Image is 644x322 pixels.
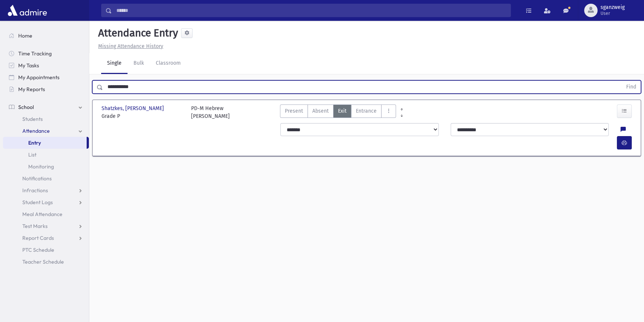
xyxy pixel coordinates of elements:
span: Student Logs [22,199,53,206]
span: Notifications [22,175,52,182]
a: Time Tracking [3,48,89,59]
span: My Appointments [18,74,59,81]
a: Test Marks [3,220,89,232]
a: PTC Schedule [3,244,89,256]
a: List [3,149,89,161]
span: Time Tracking [18,50,52,57]
span: User [600,10,625,16]
span: My Reports [18,86,45,93]
span: Entrance [356,107,377,115]
span: Absent [312,107,329,115]
a: Report Cards [3,232,89,244]
input: Search [112,4,511,17]
span: PTC Schedule [22,247,54,253]
span: Infractions [22,187,48,194]
span: My Tasks [18,62,39,69]
span: Home [18,32,32,39]
span: List [28,151,36,158]
a: Meal Attendance [3,208,89,220]
a: Teacher Schedule [3,256,89,268]
a: Classroom [150,53,187,74]
a: Missing Attendance History [95,43,163,49]
a: Home [3,30,89,42]
span: Present [285,107,303,115]
a: Notifications [3,173,89,184]
span: Report Cards [22,235,54,241]
span: Entry [28,139,41,146]
span: Grade P [102,112,184,120]
a: Entry [3,137,87,149]
span: Shatzkes, [PERSON_NAME] [102,104,165,112]
span: Test Marks [22,223,48,229]
span: sganzweig [600,4,625,10]
a: Infractions [3,184,89,196]
a: Bulk [128,53,150,74]
u: Missing Attendance History [98,43,163,49]
a: School [3,101,89,113]
img: AdmirePro [6,3,49,18]
div: AttTypes [280,104,396,120]
h5: Attendance Entry [95,27,178,39]
a: Monitoring [3,161,89,173]
a: My Appointments [3,71,89,83]
span: Monitoring [28,163,54,170]
span: Attendance [22,128,50,134]
div: PD-M Hebrew [PERSON_NAME] [191,104,230,120]
button: Find [622,81,641,93]
a: My Tasks [3,59,89,71]
a: Attendance [3,125,89,137]
span: Teacher Schedule [22,258,64,265]
a: My Reports [3,83,89,95]
a: Student Logs [3,196,89,208]
span: School [18,104,34,110]
span: Exit [338,107,347,115]
a: Students [3,113,89,125]
span: Students [22,116,43,122]
span: Meal Attendance [22,211,62,218]
a: Single [101,53,128,74]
